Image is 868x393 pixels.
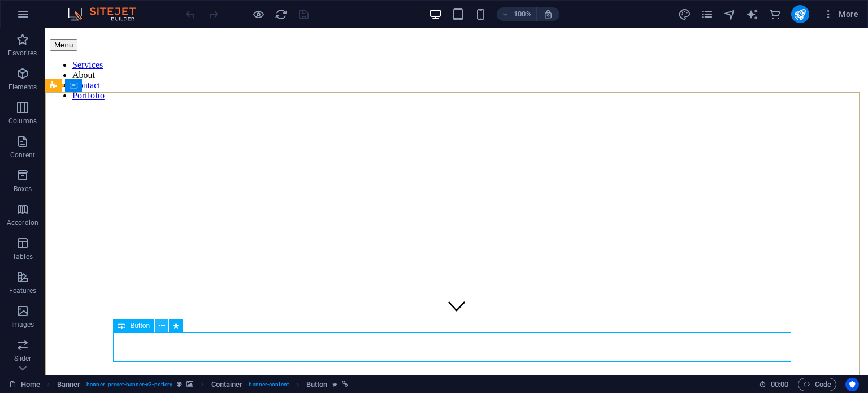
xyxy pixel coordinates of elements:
nav: breadcrumb [57,378,348,391]
p: Columns [8,116,37,126]
p: Content [10,150,35,159]
h6: 100% [514,7,532,21]
button: reload [274,7,288,21]
i: On resize automatically adjust zoom level to fit chosen device. [543,9,553,19]
span: Code [803,378,831,391]
span: More [823,8,858,20]
h6: Session time [759,378,789,391]
p: Boxes [14,184,32,193]
p: Images [11,320,34,329]
i: This element contains a background [186,381,193,387]
span: Click to select. Double-click to edit [211,378,243,391]
span: 00 00 [771,378,788,391]
p: Slider [14,354,32,363]
i: Commerce [769,8,782,21]
button: text_generator [746,7,759,21]
span: . banner .preset-banner-v3-pottery [85,378,172,391]
i: Publish [793,8,806,21]
button: Click here to leave preview mode and continue editing [251,7,265,21]
p: Elements [8,83,37,92]
span: Click to select. Double-click to edit [57,378,81,391]
button: Usercentrics [845,378,859,391]
a: Click to cancel selection. Double-click to open Pages [9,378,40,391]
span: Click to select. Double-click to edit [306,378,328,391]
i: AI Writer [746,8,759,21]
i: Navigator [723,8,736,21]
i: Pages (Ctrl+Alt+S) [701,8,714,21]
button: navigator [723,7,737,21]
p: Features [9,286,36,295]
span: Button [130,322,150,329]
p: Favorites [8,49,37,58]
span: : [779,380,780,388]
p: Tables [12,252,33,261]
button: 100% [497,7,537,21]
img: Editor Logo [65,7,150,21]
i: This element is a customizable preset [177,381,182,387]
button: Code [798,378,836,391]
i: This element is linked [342,381,348,387]
span: . banner-content [247,378,288,391]
button: More [818,5,863,23]
button: pages [701,7,714,21]
button: design [678,7,692,21]
i: Element contains an animation [332,381,337,387]
p: Accordion [7,218,38,227]
button: publish [791,5,809,23]
i: Design (Ctrl+Alt+Y) [678,8,691,21]
button: commerce [769,7,782,21]
i: Reload page [275,8,288,21]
